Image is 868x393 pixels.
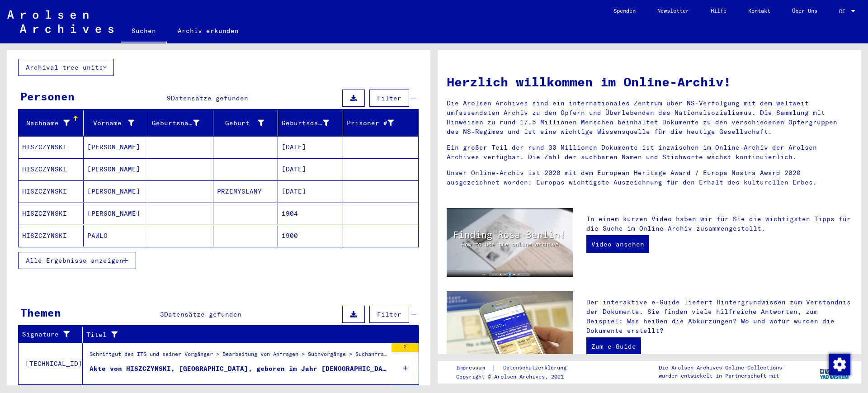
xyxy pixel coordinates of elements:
[20,88,75,104] div: Personen
[18,252,136,269] button: Alle Ergebnisse anzeigen
[19,136,84,158] mat-cell: HISZCZYNSKI
[447,291,573,375] img: eguide.jpg
[659,372,782,380] p: wurden entwickelt in Partnerschaft mit
[90,350,387,363] div: Schriftgut des ITS und seiner Vorgänger > Bearbeitung von Anfragen > Suchvorgänge > Suchanfragen ...
[160,310,164,318] span: 3
[19,180,84,202] mat-cell: HISZCZYNSKI
[278,180,343,202] mat-cell: [DATE]
[213,180,278,202] mat-cell: PRZEMYSLANY
[496,363,577,373] a: Datenschutzerklärung
[22,118,70,128] div: Nachname
[278,110,343,136] mat-header-cell: Geburtsdatum
[282,118,329,128] div: Geburtsdatum
[90,364,387,374] div: Akte von HISZCZYNSKI, [GEOGRAPHIC_DATA], geboren im Jahr [DEMOGRAPHIC_DATA]
[586,214,852,233] p: In einem kurzen Video haben wir für Sie die wichtigsten Tipps für die Suche im Online-Archiv zusa...
[22,327,82,342] div: Signature
[19,225,84,246] mat-cell: HISZCZYNSKI
[22,330,71,339] div: Signature
[152,118,199,128] div: Geburtsname
[217,118,264,128] div: Geburt‏
[282,116,343,130] div: Geburtsdatum
[456,373,577,381] p: Copyright © Arolsen Archives, 2021
[278,225,343,246] mat-cell: 1900
[171,94,248,102] span: Datensätze gefunden
[19,158,84,180] mat-cell: HISZCZYNSKI
[7,10,113,33] img: Arolsen_neg.svg
[278,158,343,180] mat-cell: [DATE]
[121,20,167,43] a: Suchen
[369,306,409,323] button: Filter
[84,136,149,158] mat-cell: [PERSON_NAME]
[447,208,573,277] img: video.jpg
[659,364,782,372] p: Die Arolsen Archives Online-Collections
[818,360,852,383] img: yv_logo.png
[152,116,213,130] div: Geburtsname
[343,110,419,136] mat-header-cell: Prisoner #
[84,225,149,246] mat-cell: PAWLO
[829,354,850,375] img: Zustimmung ändern
[347,118,394,128] div: Prisoner #
[167,94,171,102] span: 9
[86,330,396,340] div: Titel
[278,136,343,158] mat-cell: [DATE]
[87,116,148,130] div: Vorname
[586,298,852,336] p: Der interaktive e-Guide liefert Hintergrundwissen zum Verständnis der Dokumente. Sie finden viele...
[447,72,852,91] h1: Herzlich willkommen im Online-Archiv!
[87,118,135,128] div: Vorname
[19,203,84,224] mat-cell: HISZCZYNSKI
[586,235,649,253] a: Video ansehen
[278,203,343,224] mat-cell: 1904
[377,310,401,318] span: Filter
[447,99,852,137] p: Die Arolsen Archives sind ein internationales Zentrum über NS-Verfolgung mit dem weltweit umfasse...
[377,94,401,102] span: Filter
[456,363,492,373] a: Impressum
[84,110,149,136] mat-header-cell: Vorname
[20,304,61,321] div: Themen
[22,116,83,130] div: Nachname
[19,110,84,136] mat-header-cell: Nachname
[148,110,213,136] mat-header-cell: Geburtsname
[347,116,408,130] div: Prisoner #
[213,110,278,136] mat-header-cell: Geburt‏
[84,203,149,224] mat-cell: [PERSON_NAME]
[164,310,241,318] span: Datensätze gefunden
[18,59,114,76] button: Archival tree units
[456,363,577,373] div: |
[86,327,408,342] div: Titel
[447,168,852,187] p: Unser Online-Archiv ist 2020 mit dem European Heritage Award / Europa Nostra Award 2020 ausgezeic...
[167,20,250,42] a: Archiv erkunden
[392,343,419,352] div: 2
[19,343,83,384] td: [TECHNICAL_ID]
[84,158,149,180] mat-cell: [PERSON_NAME]
[26,256,123,265] span: Alle Ergebnisse anzeigen
[84,180,149,202] mat-cell: [PERSON_NAME]
[447,143,852,162] p: Ein großer Teil der rund 30 Millionen Dokumente ist inzwischen im Online-Archiv der Arolsen Archi...
[586,337,641,355] a: Zum e-Guide
[217,116,278,130] div: Geburt‏
[839,8,849,14] span: DE
[369,90,409,107] button: Filter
